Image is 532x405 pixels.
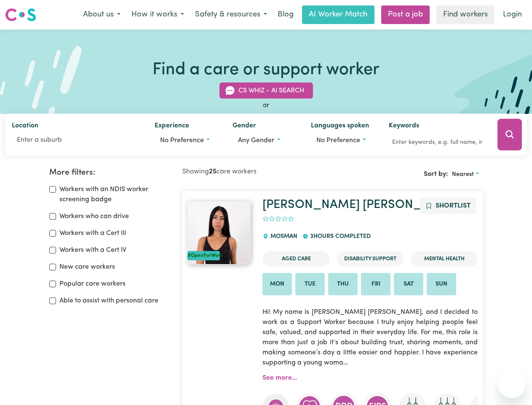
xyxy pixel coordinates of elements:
label: Location [12,121,38,132]
li: Mental Health [411,251,478,266]
p: Hi! My name is [PERSON_NAME] [PERSON_NAME], and I decided to work as a Support Worker because I t... [262,302,478,373]
label: Languages spoken [311,121,369,132]
a: Login [498,5,527,24]
a: Careseekers logo [5,5,36,24]
button: Safety & resources [190,6,273,24]
input: Enter keywords, e.g. full name, interests [389,136,486,149]
a: AI Worker Match [302,5,374,24]
span: No preference [160,137,204,144]
button: Add to shortlist [420,198,476,214]
span: Nearest [452,171,474,178]
div: add rating by typing an integer from 0 to 5 or pressing arrow keys [262,214,294,224]
a: See more... [262,375,297,381]
span: Shortlist [436,202,471,209]
button: Sort search results [448,168,483,181]
button: CS Whiz - AI Search [219,83,313,99]
span: Any gender [238,137,274,144]
button: How it works [126,6,190,24]
div: or [5,100,527,111]
label: Gender [233,121,256,132]
b: 25 [209,168,217,175]
button: Worker experience options [155,132,219,148]
label: Workers with a Cert III [59,228,126,238]
img: Careseekers logo [5,7,36,22]
input: Enter a suburb [12,132,141,148]
a: [PERSON_NAME] [PERSON_NAME] [262,199,460,211]
button: Search [497,119,522,151]
button: Worker language preferences [311,132,375,148]
label: Keywords [389,121,419,132]
a: Post a job [381,5,430,24]
div: 3 hours completed [302,225,376,248]
div: MOSMAN [262,225,302,248]
li: Available on Sat [394,273,423,296]
li: Aged Care [262,251,330,266]
li: Available on Tue [295,273,325,296]
label: Workers with an NDIS worker screening badge [59,184,172,205]
a: Maria Alejandra#OpenForWork [187,201,252,265]
div: #OpenForWork [187,251,220,260]
img: View Maria Alejandra's profile [187,201,251,265]
span: Sort by: [424,171,448,178]
li: Available on Fri [361,273,390,296]
label: Workers who can drive [59,211,129,221]
label: New care workers [59,262,115,272]
label: Workers with a Cert IV [59,245,126,255]
label: Popular care workers [59,279,126,289]
li: Available on Mon [262,273,292,296]
a: Blog [273,5,299,24]
button: Worker gender preference [233,132,297,148]
li: Available on Sun [427,273,456,296]
h2: Showing care workers [182,168,332,176]
iframe: Button to launch messaging window [498,371,525,398]
span: No preference [316,137,360,144]
a: Find workers [436,5,495,24]
li: Disability Support [337,251,404,266]
button: About us [78,6,126,24]
label: Able to assist with personal care [59,296,158,306]
h1: Find a care or support worker [152,60,380,80]
h2: More filters: [49,168,172,178]
li: Available on Thu [328,273,358,296]
label: Experience [155,121,189,132]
